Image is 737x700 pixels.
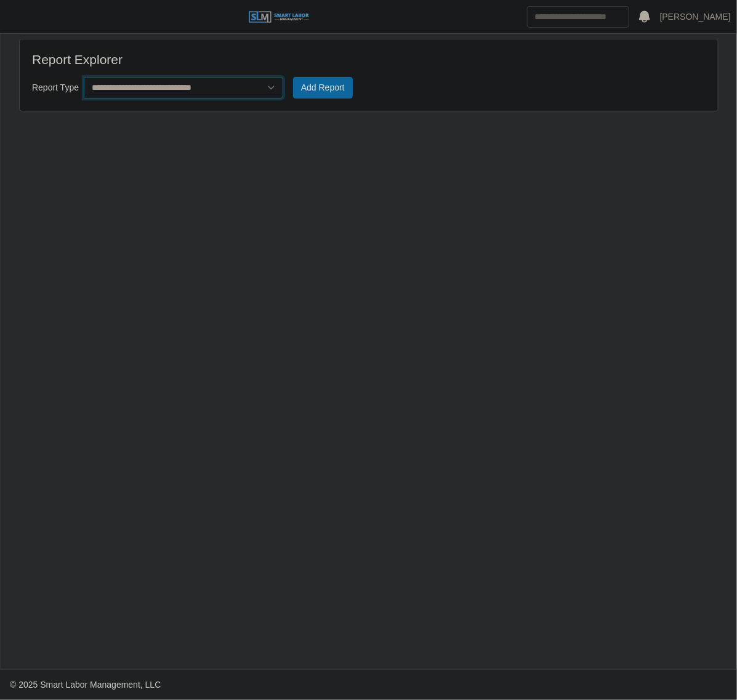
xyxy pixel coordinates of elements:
[527,6,629,28] input: Search
[248,10,310,24] img: SLM Logo
[10,680,161,690] span: © 2025 Smart Labor Management, LLC
[32,52,302,67] h4: Report Explorer
[32,79,79,96] label: Report Type
[660,10,731,23] a: [PERSON_NAME]
[293,77,353,99] button: Add Report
